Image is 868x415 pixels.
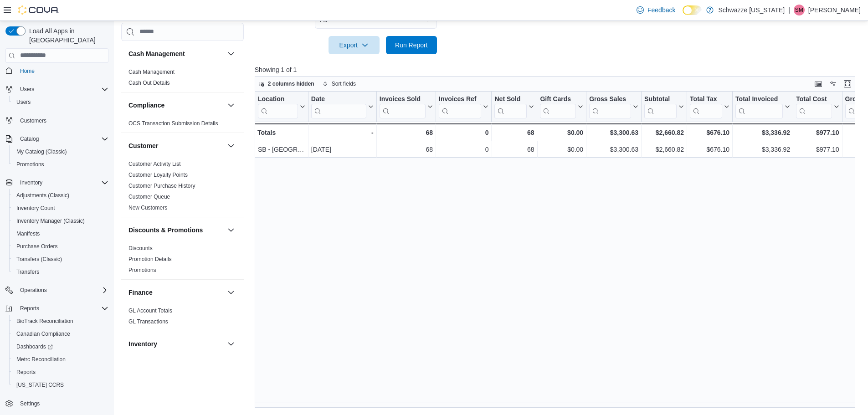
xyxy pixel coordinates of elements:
button: Purchase Orders [9,240,112,253]
button: Keyboard shortcuts [813,78,824,89]
button: Reports [2,302,112,315]
button: Compliance [226,100,236,111]
span: Inventory Manager (Classic) [16,217,85,225]
button: Finance [226,287,236,298]
button: Customer [226,140,236,151]
a: Adjustments (Classic) [13,190,73,201]
div: 0 [439,127,488,138]
button: BioTrack Reconciliation [9,315,112,328]
div: Total Invoiced [735,95,783,103]
div: Gross Sales [589,95,631,103]
a: Customer Loyalty Points [128,172,188,178]
span: Promotions [13,159,108,170]
div: $3,336.92 [735,144,790,155]
p: Schwazze [US_STATE] [718,5,785,15]
span: Export [334,36,374,54]
a: GL Transactions [128,318,168,325]
div: $0.00 [540,127,583,138]
span: Inventory Count [16,205,55,212]
span: Transfers (Classic) [16,256,62,263]
button: Inventory Count [9,202,112,215]
button: Gift Cards [540,95,583,118]
p: Showing 1 of 1 [255,65,862,74]
a: Metrc Reconciliation [13,354,69,365]
div: Date [311,95,366,103]
h3: Finance [128,288,153,297]
span: Customer Activity List [128,160,181,168]
button: Users [2,83,112,96]
button: Total Tax [690,95,729,118]
div: Date [311,95,366,118]
button: Display options [827,78,838,89]
span: My Catalog (Classic) [13,146,108,157]
button: Net Sold [494,95,534,118]
div: Net Sold [494,95,527,103]
span: Sort fields [332,80,356,87]
span: Adjustments (Classic) [13,190,108,201]
div: Subtotal [644,95,677,103]
span: Inventory [16,177,108,188]
span: Users [20,86,34,93]
a: Discounts [128,245,153,251]
span: Transfers [13,266,108,277]
span: Reports [16,369,36,376]
span: Reports [13,367,108,378]
span: Run Report [395,41,428,50]
div: Finance [121,305,244,331]
div: Totals [257,127,305,138]
span: Inventory Count [13,203,108,214]
span: BioTrack Reconciliation [13,316,108,327]
a: Manifests [13,228,43,239]
span: Dashboards [16,343,53,350]
div: 68 [494,144,534,155]
span: GL Transactions [128,318,168,325]
span: GL Account Totals [128,307,172,314]
div: Gift Cards [540,95,576,103]
div: Total Invoiced [735,95,783,118]
span: Metrc Reconciliation [13,354,108,365]
button: Cash Management [226,48,236,59]
button: My Catalog (Classic) [9,145,112,158]
button: Total Invoiced [735,95,790,118]
a: BioTrack Reconciliation [13,316,77,327]
div: Subtotal [644,95,677,118]
span: Transfers (Classic) [13,254,108,265]
button: Operations [2,284,112,297]
h3: Customer [128,141,158,150]
div: $3,336.92 [735,127,790,138]
span: [US_STATE] CCRS [16,381,64,389]
span: Operations [16,285,108,296]
button: Enter fullscreen [842,78,853,89]
div: $3,300.63 [589,144,638,155]
button: Inventory [16,177,46,188]
div: Gift Card Sales [540,95,576,118]
div: Total Cost [796,95,832,103]
span: Cash Out Details [128,79,170,87]
div: Total Cost [796,95,832,118]
span: Manifests [16,230,40,237]
button: Canadian Compliance [9,328,112,340]
div: Sarah McDole [794,5,805,15]
h3: Cash Management [128,49,185,58]
span: Purchase Orders [16,243,58,250]
span: Washington CCRS [13,379,108,390]
a: Home [16,66,38,77]
button: Invoices Sold [380,95,433,118]
div: Customer [121,159,244,217]
span: Dashboards [13,341,108,352]
span: Operations [20,287,47,294]
div: $977.10 [796,144,839,155]
span: Adjustments (Classic) [16,192,69,199]
a: GL Account Totals [128,307,172,314]
span: Reports [16,303,108,314]
a: Customers [16,115,50,126]
a: [US_STATE] CCRS [13,379,67,390]
a: Purchase Orders [13,241,62,252]
div: Location [258,95,298,118]
span: Cash Management [128,68,175,76]
span: Discounts [128,245,153,252]
div: Invoices Ref [439,95,481,103]
button: Catalog [16,133,42,144]
button: Cash Management [128,49,224,58]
